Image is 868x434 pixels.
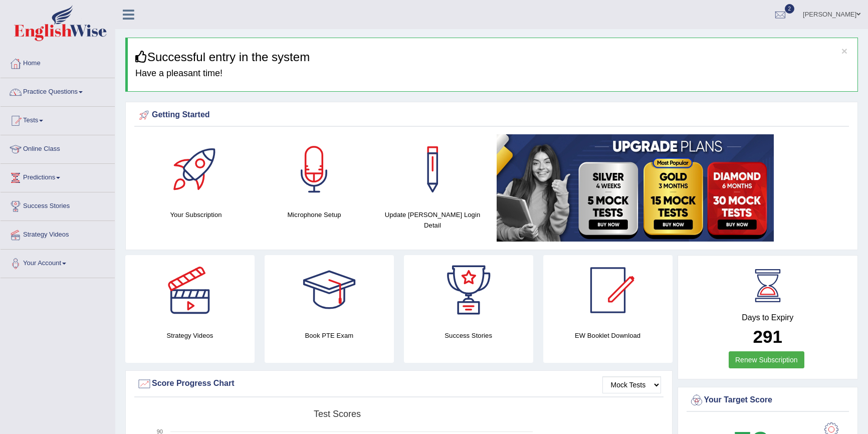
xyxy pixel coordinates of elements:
[135,69,850,79] h4: Have a pleasant time!
[404,330,533,341] h4: Success Stories
[543,330,673,341] h4: EW Booklet Download
[1,192,115,218] a: Success Stories
[260,209,368,220] h4: Microphone Setup
[125,330,255,341] h4: Strategy Videos
[729,351,804,368] a: Renew Subscription
[689,393,847,408] div: Your Target Score
[753,327,782,346] b: 291
[135,51,850,64] h3: Successful entry in the system
[1,50,115,75] a: Home
[314,409,361,419] tspan: Test scores
[137,376,661,391] div: Score Progress Chart
[1,221,115,246] a: Strategy Videos
[265,330,394,341] h4: Book PTE Exam
[142,209,250,220] h4: Your Subscription
[137,108,846,123] div: Getting Started
[1,164,115,189] a: Predictions
[497,134,774,242] img: small5.jpg
[378,209,487,231] h4: Update [PERSON_NAME] Login Detail
[841,46,847,56] button: ×
[1,250,115,275] a: Your Account
[785,4,795,14] span: 2
[689,313,847,322] h4: Days to Expiry
[1,135,115,160] a: Online Class
[1,107,115,132] a: Tests
[1,78,115,103] a: Practice Questions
